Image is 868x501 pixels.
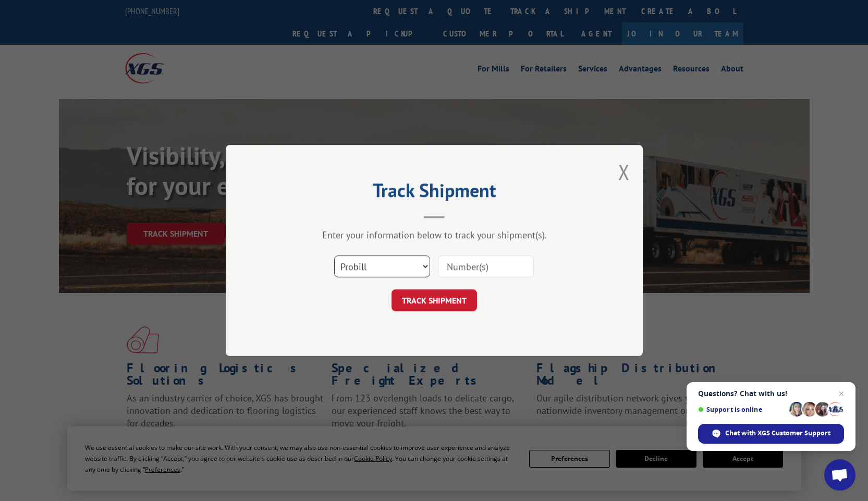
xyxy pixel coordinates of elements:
h2: Track Shipment [278,183,591,203]
span: Questions? Chat with us! [698,389,844,398]
input: Number(s) [438,255,534,277]
div: Chat with XGS Customer Support [698,424,844,444]
div: Open chat [824,459,855,491]
button: Close modal [618,158,630,186]
span: Chat with XGS Customer Support [725,429,830,438]
div: Enter your information below to track your shipment(s). [278,229,591,241]
span: Support is online [698,406,786,413]
button: TRACK SHIPMENT [392,289,477,311]
span: Close chat [835,387,848,400]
